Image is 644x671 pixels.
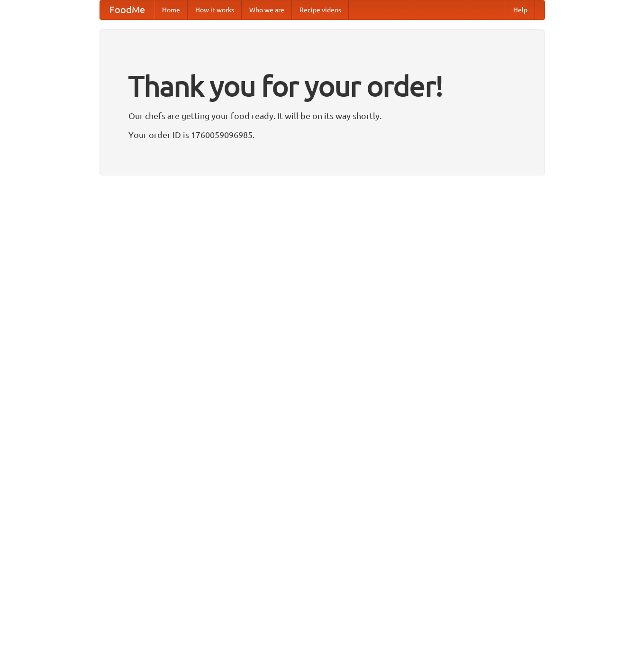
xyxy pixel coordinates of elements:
p: Our chefs are getting your food ready. It will be on its way shortly. [128,109,516,123]
p: Your order ID is 1760059096985. [128,128,516,142]
h1: Thank you for your order! [128,63,516,109]
a: FoodMe [100,0,154,19]
a: Who we are [242,0,292,19]
a: Home [154,0,188,19]
a: Recipe videos [292,0,349,19]
a: How it works [188,0,242,19]
a: Help [506,0,535,19]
